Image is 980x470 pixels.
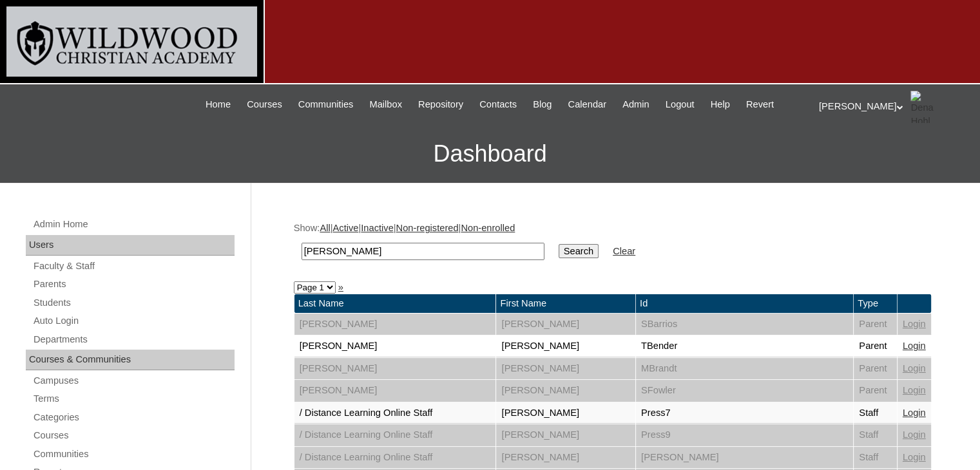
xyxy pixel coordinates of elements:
[704,97,736,112] a: Help
[32,332,235,348] a: Departments
[854,402,897,424] td: Staff
[32,428,235,444] a: Courses
[496,314,635,335] td: [PERSON_NAME]
[32,313,235,329] a: Auto Login
[6,125,974,183] h3: Dashboard
[294,335,496,357] td: [PERSON_NAME]
[496,358,635,380] td: [PERSON_NAME]
[636,380,853,402] td: SFowler
[473,97,523,112] a: Contacts
[636,402,853,424] td: Press7
[903,385,926,395] a: Login
[659,97,701,112] a: Logout
[206,97,231,112] span: Home
[903,408,926,418] a: Login
[292,97,360,112] a: Communities
[854,335,897,357] td: Parent
[854,358,897,380] td: Parent
[338,282,343,292] a: »
[32,409,235,426] a: Categories
[240,97,289,112] a: Courses
[496,447,635,469] td: [PERSON_NAME]
[559,244,599,258] input: Search
[854,424,897,446] td: Staff
[526,97,558,112] a: Blog
[320,223,330,233] a: All
[740,97,780,112] a: Revert
[294,447,496,469] td: / Distance Learning Online Staff
[616,97,656,112] a: Admin
[903,363,926,373] a: Login
[496,335,635,357] td: [PERSON_NAME]
[636,358,853,380] td: MBrandt
[302,243,544,260] input: Search
[461,223,515,233] a: Non-enrolled
[854,447,897,469] td: Staff
[636,314,853,335] td: SBarrios
[636,294,853,313] td: Id
[32,216,235,232] a: Admin Home
[32,391,235,407] a: Terms
[711,97,730,112] span: Help
[32,446,235,462] a: Communities
[32,295,235,311] a: Students
[294,314,496,335] td: [PERSON_NAME]
[910,91,943,123] img: Dena Hohl
[26,235,235,256] div: Users
[6,6,257,77] img: logo-white.png
[412,97,470,112] a: Repository
[636,447,853,469] td: [PERSON_NAME]
[636,335,853,357] td: TBender
[294,221,932,267] div: Show: | | | |
[418,97,463,112] span: Repository
[613,246,635,256] a: Clear
[369,97,402,112] span: Mailbox
[496,424,635,446] td: [PERSON_NAME]
[294,380,496,402] td: [PERSON_NAME]
[294,402,496,424] td: / Distance Learning Online Staff
[568,97,606,112] span: Calendar
[903,452,926,462] a: Login
[294,424,496,446] td: / Distance Learning Online Staff
[361,223,394,233] a: Inactive
[622,97,649,112] span: Admin
[26,350,235,370] div: Courses & Communities
[533,97,552,112] span: Blog
[496,380,635,402] td: [PERSON_NAME]
[32,373,235,389] a: Campuses
[854,294,897,313] td: Type
[636,424,853,446] td: Press9
[854,314,897,335] td: Parent
[479,97,517,112] span: Contacts
[247,97,282,112] span: Courses
[819,91,967,123] div: [PERSON_NAME]
[496,294,635,313] td: First Name
[854,380,897,402] td: Parent
[746,97,774,112] span: Revert
[294,358,496,380] td: [PERSON_NAME]
[199,97,237,112] a: Home
[666,97,695,112] span: Logout
[294,294,496,313] td: Last Name
[32,276,235,292] a: Parents
[396,223,459,233] a: Non-registered
[332,223,358,233] a: Active
[903,429,926,440] a: Login
[496,402,635,424] td: [PERSON_NAME]
[363,97,408,112] a: Mailbox
[562,97,613,112] a: Calendar
[903,319,926,329] a: Login
[32,258,235,274] a: Faculty & Staff
[903,341,926,351] a: Login
[298,97,354,112] span: Communities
